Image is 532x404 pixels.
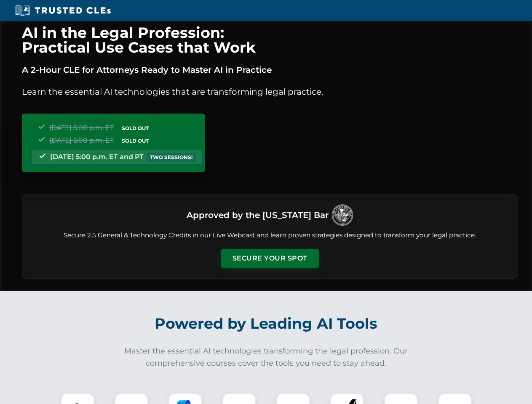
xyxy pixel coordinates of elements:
h1: AI in the Legal Profession: Practical Use Cases that Work [22,25,518,55]
p: Master the essential AI technologies transforming the legal profession. Our comprehensive courses... [119,345,414,369]
p: Secure 2.5 General & Technology Credits in our Live Webcast and learn proven strategies designed ... [32,231,508,240]
span: [DATE] 5:00 p.m. ET [49,124,114,132]
h3: Approved by the [US_STATE] Bar [187,207,329,223]
img: Trusted CLEs [13,4,113,17]
span: SOLD OUT [119,124,152,133]
span: SOLD OUT [119,136,152,145]
p: Learn the essential AI technologies that are transforming legal practice. [22,85,518,98]
span: [DATE] 5:00 p.m. ET [49,136,114,144]
img: Logo [332,205,353,226]
p: A 2-Hour CLE for Attorneys Ready to Master AI in Practice [22,63,518,77]
h2: Powered by Leading AI Tools [33,309,500,338]
button: Secure Your Spot [221,249,319,268]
